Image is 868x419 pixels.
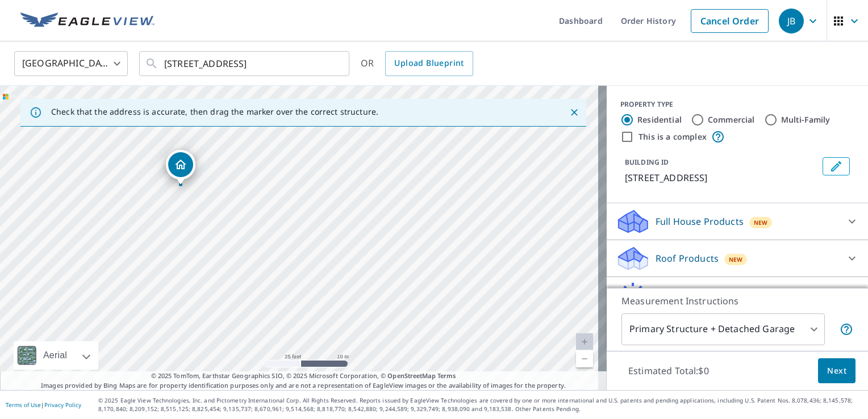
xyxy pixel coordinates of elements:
[619,358,718,383] p: Estimated Total: $0
[98,396,862,413] p: © 2025 Eagle View Technologies, Inc. and Pictometry International Corp. All Rights Reserved. Repo...
[51,107,378,117] p: Check that the address is accurate, then drag the marker over the correct structure.
[625,171,818,185] p: [STREET_ADDRESS]
[14,48,128,79] div: [GEOGRAPHIC_DATA]
[621,294,853,308] p: Measurement Instructions
[567,105,582,120] button: Close
[625,157,669,167] p: BUILDING ID
[637,114,682,125] label: Residential
[729,255,743,264] span: New
[620,99,854,110] div: PROPERTY TYPE
[164,48,326,79] input: Search by address or latitude-longitude
[621,313,825,345] div: Primary Structure + Detached Garage
[656,252,719,265] p: Roof Products
[437,371,456,380] a: Terms
[20,12,155,30] img: EV Logo
[387,371,435,380] a: OpenStreetMap
[827,364,846,378] span: Next
[708,114,755,125] label: Commercial
[754,218,768,227] span: New
[576,350,593,367] a: Current Level 20, Zoom Out
[616,282,859,309] div: Solar ProductsNew
[818,358,856,384] button: Next
[779,9,804,33] div: JB
[385,51,473,76] a: Upload Blueprint
[14,341,98,370] div: Aerial
[656,215,744,228] p: Full House Products
[616,245,859,272] div: Roof ProductsNew
[6,401,81,408] p: |
[616,208,859,235] div: Full House ProductsNew
[44,401,81,409] a: Privacy Policy
[6,401,41,409] a: Terms of Use
[840,322,853,336] span: Your report will include the primary structure and a detached garage if one exists.
[394,56,464,70] span: Upload Blueprint
[361,51,473,76] div: OR
[166,150,195,185] div: Dropped pin, building 1, Residential property, 1108 Eagle Rd Greensboro, NC 27407
[691,9,769,33] a: Cancel Order
[40,341,70,370] div: Aerial
[781,114,831,125] label: Multi-Family
[151,371,456,381] span: © 2025 TomTom, Earthstar Geographics SIO, © 2025 Microsoft Corporation, ©
[576,333,593,350] a: Current Level 20, Zoom In Disabled
[823,157,850,175] button: Edit building 1
[639,131,707,143] label: This is a complex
